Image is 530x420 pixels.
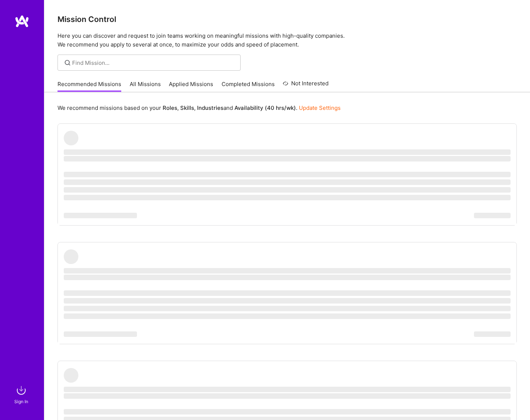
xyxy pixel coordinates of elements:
[163,104,177,111] b: Roles
[63,59,72,67] i: icon SearchGrey
[234,104,296,111] b: Availability (40 hrs/wk)
[169,80,213,92] a: Applied Missions
[72,59,235,67] input: Find Mission...
[58,31,517,49] p: Here you can discover and request to join teams working on meaningful missions with high-quality ...
[58,104,341,112] p: We recommend missions based on your , , and .
[15,15,29,28] img: logo
[58,80,121,92] a: Recommended Missions
[197,104,223,111] b: Industries
[299,104,341,111] a: Update Settings
[283,79,329,92] a: Not Interested
[222,80,275,92] a: Completed Missions
[14,383,29,398] img: sign in
[14,398,28,405] div: Sign In
[15,383,29,405] a: sign inSign In
[58,15,517,24] h3: Mission Control
[180,104,194,111] b: Skills
[130,80,161,92] a: All Missions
